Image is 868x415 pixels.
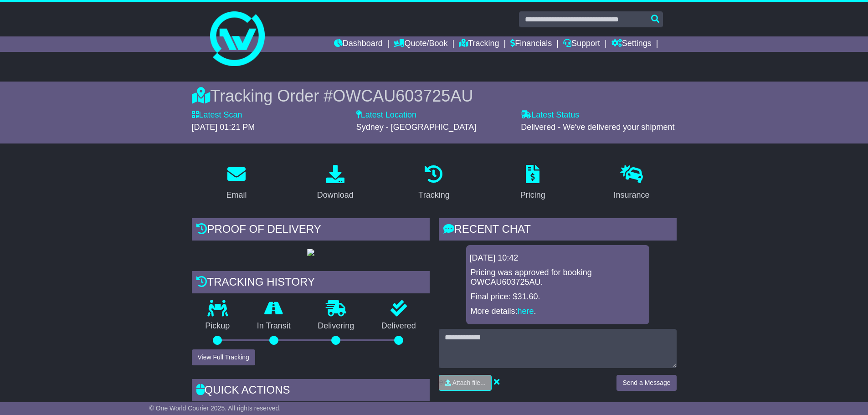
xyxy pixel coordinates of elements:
[192,86,677,106] div: Tracking Order #
[471,268,645,287] p: Pricing was approved for booking OWCAU603725AU.
[608,162,656,205] a: Insurance
[192,123,255,132] span: [DATE] 01:21 PM
[243,321,304,331] p: In Transit
[333,87,473,105] span: OWCAU603725AU
[307,249,314,256] img: GetPodImage
[304,321,368,331] p: Delivering
[311,162,360,205] a: Download
[611,36,652,52] a: Settings
[614,189,650,201] div: Insurance
[192,349,255,365] button: View Full Tracking
[356,110,416,120] label: Latest Location
[192,271,430,296] div: Tracking history
[192,321,244,331] p: Pickup
[418,189,449,201] div: Tracking
[192,379,430,404] div: Quick Actions
[471,292,645,302] p: Final price: $31.60.
[521,123,674,132] span: Delivered - We've delivered your shipment
[521,110,579,120] label: Latest Status
[520,189,545,201] div: Pricing
[514,162,551,205] a: Pricing
[368,321,430,331] p: Delivered
[226,189,247,201] div: Email
[394,36,447,52] a: Quote/Book
[459,36,499,52] a: Tracking
[412,162,455,205] a: Tracking
[439,218,677,243] div: RECENT CHAT
[149,405,281,412] span: © One World Courier 2025. All rights reserved.
[334,36,383,52] a: Dashboard
[220,162,252,205] a: Email
[317,189,354,201] div: Download
[356,123,476,132] span: Sydney - [GEOGRAPHIC_DATA]
[518,307,534,316] a: here
[563,36,600,52] a: Support
[471,307,645,317] p: More details: .
[470,253,646,263] div: [DATE] 10:42
[510,36,552,52] a: Financials
[192,110,242,120] label: Latest Scan
[192,218,430,243] div: Proof of Delivery
[616,375,676,391] button: Send a Message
